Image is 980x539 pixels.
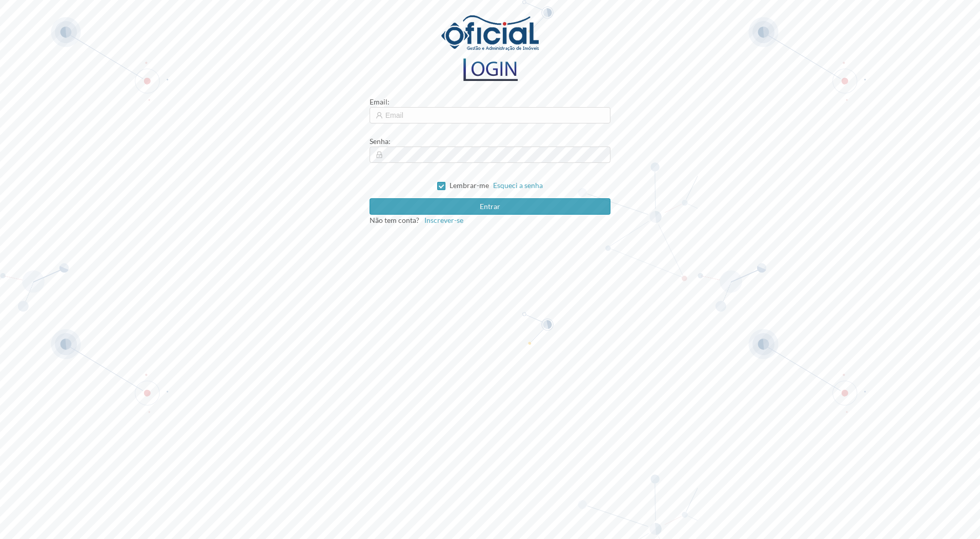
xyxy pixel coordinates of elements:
img: logo [460,58,520,81]
a: Esqueci a senha [493,181,543,190]
i: icon: lock [376,151,383,158]
a: Inscrever-se [419,216,463,224]
span: Senha [370,137,389,146]
span: Lembrar-me [450,181,489,190]
button: Entrar [370,198,611,215]
img: logo [441,15,539,51]
span: Não tem conta? [370,216,419,224]
div: : [370,96,611,107]
span: Inscrever-se [424,216,463,224]
i: icon: user [376,112,383,119]
span: Email [370,97,387,106]
input: Email [370,107,611,123]
div: : [370,136,611,147]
